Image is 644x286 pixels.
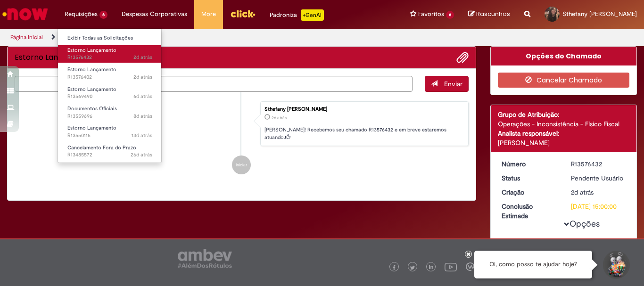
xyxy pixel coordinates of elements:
time: 29/09/2025 11:59:28 [133,74,152,81]
a: Aberto R13559696 : Documentos Oficiais [58,104,162,121]
div: Padroniza [270,9,324,21]
img: click_logo_yellow_360x200.png [230,7,256,21]
span: 26d atrás [131,151,152,158]
span: 6 [99,11,107,19]
h2: Estorno Lançamento Histórico de tíquete [15,53,92,62]
img: ServiceNow [1,5,50,24]
span: 6 [446,11,454,19]
span: 2d atrás [272,115,287,121]
span: Despesas Corporativas [122,9,187,19]
span: 13d atrás [132,132,152,139]
div: [DATE] 15:00:00 [571,202,626,211]
div: 29/09/2025 12:04:08 [571,188,626,197]
button: Enviar [425,76,469,92]
span: Requisições [65,9,98,19]
button: Iniciar Conversa de Suporte [602,251,630,279]
time: 19/09/2025 11:14:20 [132,132,152,139]
span: 8d atrás [133,113,152,120]
span: R13559696 [67,113,152,120]
div: Operações - Inconsistência - Físico Fiscal [498,119,630,129]
div: R13576432 [571,159,626,169]
a: Rascunhos [468,10,510,19]
ul: Requisições [58,28,162,163]
span: Cancelamento Fora do Prazo [67,144,136,151]
time: 26/09/2025 09:49:18 [133,93,152,100]
time: 05/09/2025 15:36:06 [131,151,152,158]
div: [PERSON_NAME] [498,138,630,147]
div: Opções do Chamado [491,47,637,65]
a: Página inicial [10,33,43,41]
a: Aberto R13550115 : Estorno Lançamento [58,123,162,140]
dt: Criação [495,188,564,197]
img: logo_footer_twitter.png [410,265,415,270]
span: 2d atrás [133,74,152,81]
span: 2d atrás [571,188,594,196]
li: Sthefany Victoria Bernardino Dargas [15,101,469,147]
span: R13576432 [67,54,152,61]
span: R13550115 [67,132,152,139]
time: 23/09/2025 15:15:31 [133,113,152,120]
dt: Número [495,159,564,169]
span: R13485572 [67,151,152,159]
span: Rascunhos [476,9,510,18]
div: Sthefany [PERSON_NAME] [264,106,463,112]
ul: Trilhas de página [7,29,422,46]
span: Estorno Lançamento [67,47,116,54]
span: Favoritos [418,9,444,19]
span: Estorno Lançamento [67,66,116,73]
a: Exibir Todas as Solicitações [58,33,162,43]
div: Pendente Usuário [571,173,626,183]
img: logo_footer_facebook.png [392,265,396,270]
span: Enviar [444,80,462,88]
span: Sthefany [PERSON_NAME] [562,10,637,18]
span: R13576402 [67,74,152,81]
ul: Histórico de tíquete [15,92,469,184]
p: [PERSON_NAME]! Recebemos seu chamado R13576432 e em breve estaremos atuando. [264,126,463,141]
a: Aberto R13576402 : Estorno Lançamento [58,65,162,82]
dt: Status [495,173,564,183]
img: logo_footer_workplace.png [466,262,474,271]
img: logo_footer_ambev_rotulo_gray.png [178,249,232,268]
button: Cancelar Chamado [498,73,630,88]
time: 29/09/2025 12:04:09 [133,54,152,61]
span: 6d atrás [133,93,152,100]
img: logo_footer_linkedin.png [429,265,434,270]
span: 2d atrás [133,54,152,61]
a: Aberto R13569490 : Estorno Lançamento [58,84,162,102]
time: 29/09/2025 12:04:08 [272,115,287,121]
span: R13569490 [67,93,152,100]
img: logo_footer_youtube.png [445,261,457,273]
a: Aberto R13576432 : Estorno Lançamento [58,45,162,63]
p: +GenAi [301,9,324,21]
div: Oi, como posso te ajudar hoje? [474,251,592,278]
span: Estorno Lançamento [67,124,116,131]
span: More [201,9,216,19]
div: Grupo de Atribuição: [498,110,630,119]
dt: Conclusão Estimada [495,202,564,221]
span: Documentos Oficiais [67,105,117,112]
a: Aberto R13485572 : Cancelamento Fora do Prazo [58,143,162,160]
div: Analista responsável: [498,129,630,138]
time: 29/09/2025 12:04:08 [571,188,594,196]
span: Estorno Lançamento [67,86,116,93]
